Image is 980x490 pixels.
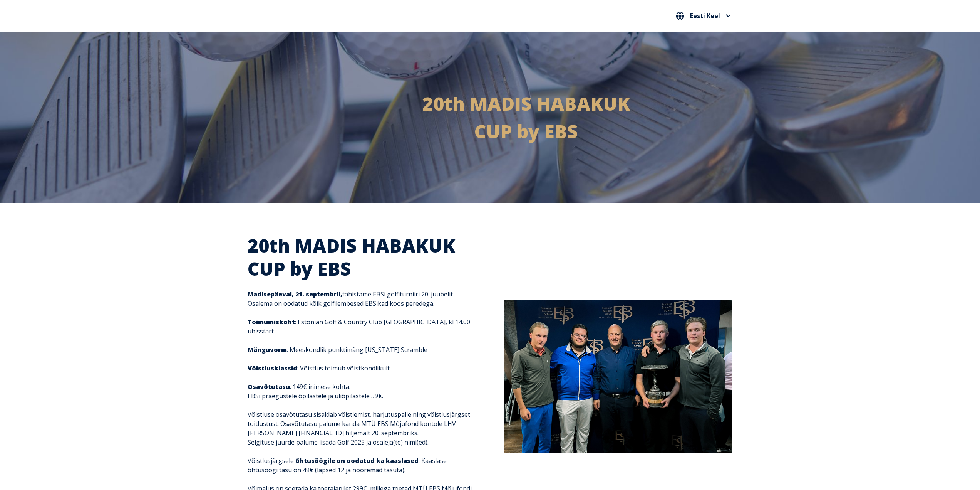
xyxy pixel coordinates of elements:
[690,13,720,19] span: Eesti Keel
[248,317,476,336] p: : Estonian Golf & Country Club [GEOGRAPHIC_DATA], kl 14.00 ühisstart
[248,382,476,401] p: : 149€ inimese kohta. EBSi praegustele õpilastele ja üliõpilastele 59€.
[248,382,290,391] strong: Osavõtutasu
[295,456,419,465] strong: õhtusöögile on oodatud ka kaaslased
[248,364,476,373] p: : Võistlus toimub võistkondlikult
[674,10,733,22] nav: Vali oma keel
[248,233,455,281] span: 20th MADIS HABAKUK CUP by EBS
[422,91,630,144] strong: 20th MADIS HABAKUK CUP by EBS
[248,345,476,354] p: : Meeskondlik punktimäng [US_STATE] Scramble
[248,410,476,447] p: Võistluse osavõtutasu sisaldab võistlemist, harjutuspalle ning võistlusjärgset toitlustust. Osavõ...
[248,364,297,372] strong: Võistlusklassid
[504,300,732,452] img: IMG_2510-1
[674,10,733,22] button: Eesti Keel
[248,318,295,326] strong: Toimumiskoht
[248,290,476,308] p: tähistame EBSi golfiturniiri 20. juubelit. Osalema on oodatud kõik golfilembesed EBSikad koos per...
[248,345,287,354] strong: Mänguvorm
[248,290,342,298] strong: Madisepäeval, 21. septembril,
[248,456,476,475] p: Võistlusjärgsele . Kaaslase õhtusöögi tasu on 49€ (lapsed 12 ja nooremad tasuta).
